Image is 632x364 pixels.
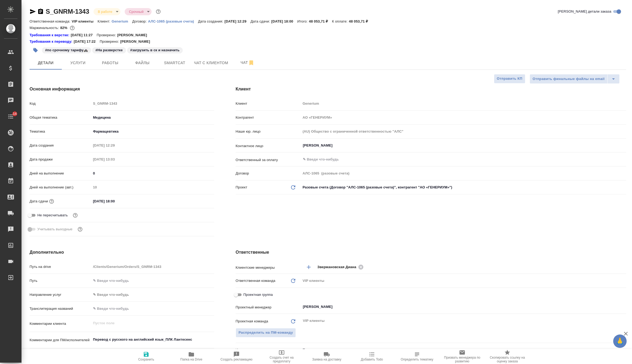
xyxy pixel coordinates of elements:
span: Скопировать ссылку на оценку заказа [488,356,527,363]
p: [PERSON_NAME] [120,39,154,44]
span: Учитывать выходные [37,227,73,232]
button: В работе [96,9,114,14]
div: В работе [125,8,152,15]
p: Клиентские менеджеры [236,265,301,270]
span: Заявка на доставку [312,358,341,361]
button: Создать рекламацию [214,349,259,364]
input: ✎ Введи что-нибудь [302,156,606,163]
a: 14 [1,110,20,123]
button: Заявка на доставку [304,349,349,364]
input: ✎ Введи что-нибудь [91,169,214,177]
span: Чат [235,59,260,66]
span: Создать рекламацию [221,358,253,361]
button: Скопировать ссылку [37,8,44,15]
div: Прочее [301,345,626,355]
p: VIP клиенты [72,19,98,23]
span: Призвать менеджера по развитию [443,356,482,363]
div: Нажми, чтобы открыть папку с инструкцией [30,39,74,44]
div: Звержановская Диана [317,264,365,270]
svg: Отписаться [248,60,254,66]
span: Отправить финальные файлы на email [533,76,605,82]
button: Скопировать ссылку на оценку заказа [485,349,530,364]
p: #загрузить в ск и назначить [130,48,180,53]
div: ✎ Введи что-нибудь [93,292,208,297]
a: S_GNRM-1343 [46,8,89,15]
button: Включи, если не хочешь, чтобы указанная дата сдачи изменилась после переставления заказа в 'Подтв... [72,212,79,219]
p: Контактное лицо [236,143,301,149]
input: ✎ Введи что-нибудь [91,277,214,285]
span: [PERSON_NAME] детали заказа [558,9,611,14]
p: Проектная команда [236,319,268,324]
h4: Клиент [236,86,626,92]
button: Скопировать ссылку для ЯМессенджера [30,8,36,15]
input: Пустое поле [91,155,138,163]
input: Пустое поле [91,141,138,149]
button: Срочный [127,9,145,14]
input: Пустое поле [301,128,626,135]
span: Распределить на ПМ-команду [239,330,293,336]
a: Требования к верстке: [30,32,71,38]
button: Open [623,306,624,307]
input: Пустое поле [301,169,626,177]
p: Источник [236,347,301,353]
p: Наше юр. лицо [236,129,301,134]
p: [DATE] 17:22 [74,39,100,44]
input: Пустое поле [91,100,214,107]
span: Проектная группа [243,292,273,297]
span: загрузить в ск и назначить [127,48,184,52]
p: 82% [60,26,69,30]
p: Проект [236,185,247,190]
p: Проверено: [97,32,117,38]
p: Договор [236,171,301,176]
p: [DATE] 18:00 [271,19,297,23]
a: Требования к переводу: [30,39,74,44]
span: Добавить Todo [361,358,383,361]
p: Комментарии клиента [30,321,91,326]
p: Маржинальность: [30,26,60,30]
input: Пустое поле [301,114,626,121]
p: Проверено: [100,39,120,44]
p: #На разверстке [95,48,123,53]
button: Определить тематику [394,349,440,364]
button: Open [623,145,624,146]
div: Фармацевтика [91,127,214,136]
p: АЛС-1065 (разовые счета) [148,19,198,23]
input: Пустое поле [91,263,214,271]
span: Чат с клиентом [194,60,228,66]
p: Общая тематика [30,115,91,120]
a: Generium [112,19,132,23]
span: Определить тематику [401,358,433,361]
p: Комментарии для ПМ/исполнителей [30,337,91,343]
div: В работе [94,8,120,15]
button: Отправить финальные файлы на email [530,74,608,84]
span: В заказе уже есть ответственный ПМ или ПМ группа [236,328,296,337]
span: Smartcat [162,60,188,66]
p: Дата создания [30,143,91,148]
p: Generium [112,19,132,23]
p: 48 053,71 ₽ [349,19,372,23]
p: Путь [30,278,91,283]
p: Ответственная команда: [30,19,72,23]
p: Дата сдачи: [250,19,271,23]
span: Отправить КП [497,76,522,82]
p: [DATE] 12:29 [225,19,251,23]
span: Детали [33,60,59,66]
p: Дней на выполнение (авт.) [30,185,91,190]
button: Создать счет на предоплату [259,349,304,364]
p: Дней на выполнение [30,171,91,176]
h4: Дополнительно [30,249,214,256]
p: Итого: [297,19,309,23]
span: 🙏 [615,336,624,347]
p: Ответственный за оплату [236,157,301,163]
p: #по срочному тарифу🚓 [45,48,88,53]
p: Проектный менеджер [236,305,301,310]
p: Дата сдачи [30,199,48,204]
button: Если добавить услуги и заполнить их объемом, то дата рассчитается автоматически [48,198,55,205]
span: Работы [97,60,123,66]
button: Доп статусы указывают на важность/срочность заказа [155,8,162,15]
button: Добавить менеджера [302,261,315,274]
h4: Ответственные [236,249,626,256]
p: Путь на drive [30,264,91,270]
button: Призвать менеджера по развитию [440,349,485,364]
div: Разовые счета (Договор "АЛС-1065 (разовые счета)", контрагент "АО «ГЕНЕРИУМ»") [301,183,626,192]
